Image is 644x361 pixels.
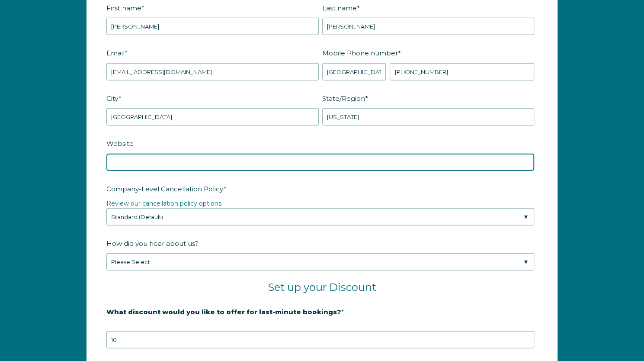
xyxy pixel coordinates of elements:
[322,1,357,15] span: Last name
[106,137,134,150] span: Website
[268,281,376,293] span: Set up your Discount
[322,46,398,60] span: Mobile Phone number
[106,182,224,196] span: Company-Level Cancellation Policy
[106,308,341,316] strong: What discount would you like to offer for last-minute bookings?
[106,1,141,15] span: First name
[106,46,125,60] span: Email
[106,237,199,250] span: How did you hear about us?
[106,92,119,105] span: City
[106,200,221,207] a: Review our cancellation policy options
[106,322,242,330] strong: 20% is recommended, minimum of 10%
[322,92,365,105] span: State/Region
